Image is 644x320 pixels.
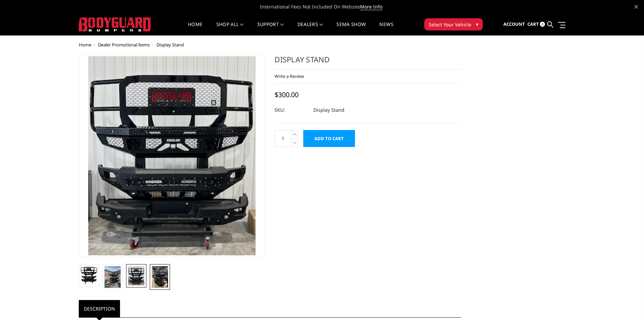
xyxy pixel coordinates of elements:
[527,15,545,34] a: Cart 0
[79,17,151,31] img: BODYGUARD BUMPERS
[540,22,545,27] span: 0
[79,300,120,317] a: Description
[476,21,478,28] span: ▾
[152,266,168,288] img: Display Stand
[360,3,382,10] a: More Info
[79,54,265,257] a: Display Stand
[429,21,471,28] span: Select Your Vehicle
[503,15,525,34] a: Account
[336,22,366,35] a: SEMA Show
[275,90,299,99] span: $300.00
[216,22,244,35] a: shop all
[313,104,344,116] dd: Display Stand
[275,104,308,116] dt: SKU:
[188,22,202,35] a: Home
[503,21,525,27] span: Account
[424,18,483,30] button: Select Your Vehicle
[81,267,97,284] img: Display Stand
[98,42,150,48] a: Dealer Promotional Items
[303,130,355,147] input: Add to Cart
[257,22,284,35] a: Support
[79,42,91,48] a: Home
[379,22,393,35] a: News
[275,54,461,69] h1: Display Stand
[297,22,323,35] a: Dealers
[610,287,644,320] iframe: Chat Widget
[527,21,539,27] span: Cart
[128,266,144,285] img: Display Stand
[275,73,304,79] a: Write a Review
[157,42,184,48] span: Display Stand
[104,266,121,288] img: Display Stand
